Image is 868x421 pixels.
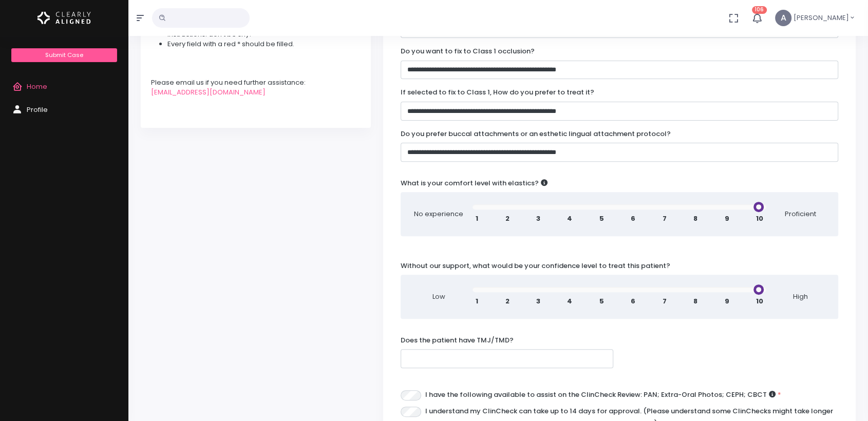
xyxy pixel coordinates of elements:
span: Low [413,292,464,302]
span: 6 [631,296,635,307]
span: 8 [693,214,697,224]
a: [EMAIL_ADDRESS][DOMAIN_NAME] [151,87,266,97]
a: Submit Case [11,48,117,62]
span: Home [27,82,47,91]
label: Without our support, what would be your confidence level to treat this patient? [401,261,670,271]
span: 4 [567,296,572,307]
span: Submit Case [45,51,83,59]
span: A [775,10,791,26]
span: No experience [413,209,464,219]
div: Please email us if you need further assistance: [151,78,361,88]
span: 3 [536,296,540,307]
span: 5 [599,296,604,307]
span: Profile [27,105,48,114]
span: 9 [725,214,729,224]
span: 10 [756,214,763,224]
span: 1 [476,296,478,307]
span: 1 [476,214,478,224]
span: 4 [567,214,572,224]
span: 6 [631,214,635,224]
span: 9 [725,296,729,307]
span: 7 [663,214,667,224]
label: Do you want to fix to Class 1 occlusion? [401,46,535,56]
label: If selected to fix to Class 1, How do you prefer to treat it? [401,87,594,98]
span: 5 [599,214,604,224]
span: 10 [756,296,763,307]
span: 2 [505,214,509,224]
label: I have the following available to assist on the ClinCheck Review: PAN; Extra-Oral Photos; CEPH; CBCT [425,389,781,401]
span: Proficient [775,209,826,219]
label: Do you prefer buccal attachments or an esthetic lingual attachment protocol? [401,129,671,139]
img: Logo Horizontal [37,7,91,29]
li: Every field with a red * should be filled. [167,39,361,49]
label: Does the patient have TMJ/TMD? [401,335,514,346]
span: 106 [752,6,767,14]
span: 8 [693,296,697,307]
span: 3 [536,214,540,224]
label: What is your comfort level with elastics? [401,178,548,188]
span: High [775,292,826,302]
span: 7 [663,296,667,307]
span: [PERSON_NAME] [794,13,849,23]
span: 2 [505,296,509,307]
